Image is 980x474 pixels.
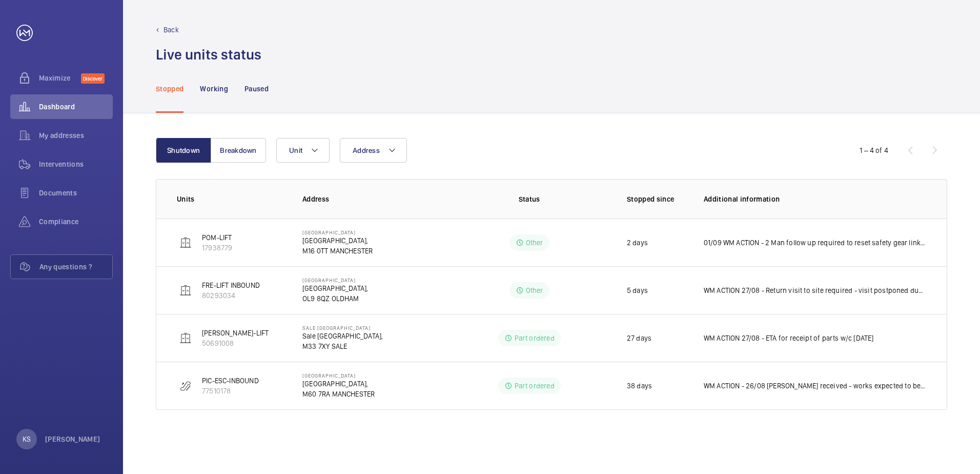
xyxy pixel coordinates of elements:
[515,381,555,391] p: Part ordered
[289,146,302,154] span: Unit
[179,284,192,297] img: elevator.svg
[39,130,113,141] span: My addresses
[627,194,687,204] p: Stopped since
[302,325,383,331] p: Sale [GEOGRAPHIC_DATA]
[39,159,113,169] span: Interventions
[860,145,888,155] div: 1 – 4 of 4
[302,235,373,246] p: [GEOGRAPHIC_DATA],
[156,138,211,163] button: Shutdown
[211,138,266,163] button: Breakdown
[202,338,269,348] p: 50691008
[81,73,105,84] span: Discover
[45,434,100,444] p: [PERSON_NAME]
[302,229,373,235] p: [GEOGRAPHIC_DATA]
[179,380,192,392] img: escalator.svg
[200,84,228,94] p: Working
[704,238,926,248] p: 01/09 WM ACTION - 2 Man follow up required to reset safety gear linkage as not moving back to neu...
[340,138,407,163] button: Address
[704,333,874,343] p: WM ACTION 27/08 - ETA for receipt of parts w/c [DATE]
[202,280,260,290] p: FRE-LIFT INBOUND
[39,73,81,83] span: Maximize
[627,333,651,343] p: 27 days
[244,84,269,94] p: Paused
[179,332,192,344] img: elevator.svg
[627,285,648,295] p: 5 days
[302,372,375,379] p: [GEOGRAPHIC_DATA]
[156,84,183,94] p: Stopped
[202,386,259,396] p: 77510178
[302,277,368,283] p: [GEOGRAPHIC_DATA]
[202,328,269,338] p: [PERSON_NAME]-LIFT
[302,293,368,304] p: OL9 8QZ OLDHAM
[23,434,31,444] p: KS
[302,194,448,204] p: Address
[353,146,380,154] span: Address
[179,236,192,249] img: elevator.svg
[704,285,926,295] p: WM ACTION 27/08 - Return visit to site required - visit postponed due to torrential weather condi...
[202,243,232,253] p: 17938779
[39,102,113,112] span: Dashboard
[39,216,113,227] span: Compliance
[156,45,261,64] h1: Live units status
[627,238,648,248] p: 2 days
[302,246,373,256] p: M16 0TT MANCHESTER
[39,262,112,272] span: Any questions ?
[526,285,543,295] p: Other
[202,376,259,386] p: PIC-ESC-INBOUND
[177,194,286,204] p: Units
[276,138,330,163] button: Unit
[515,333,555,343] p: Part ordered
[302,283,368,293] p: [GEOGRAPHIC_DATA],
[202,232,232,243] p: POM-LIFT
[202,290,260,301] p: 80293034
[526,238,543,248] p: Other
[39,188,113,198] span: Documents
[704,194,926,204] p: Additional information
[455,194,603,204] p: Status
[704,381,926,391] p: WM ACTION - 26/08 [PERSON_NAME] received - works expected to be complete w/c 01/09
[302,379,375,389] p: [GEOGRAPHIC_DATA],
[302,331,383,341] p: Sale [GEOGRAPHIC_DATA],
[302,341,383,351] p: M33 7XY SALE
[164,25,179,35] p: Back
[627,381,652,391] p: 38 days
[302,389,375,399] p: M60 7RA MANCHESTER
